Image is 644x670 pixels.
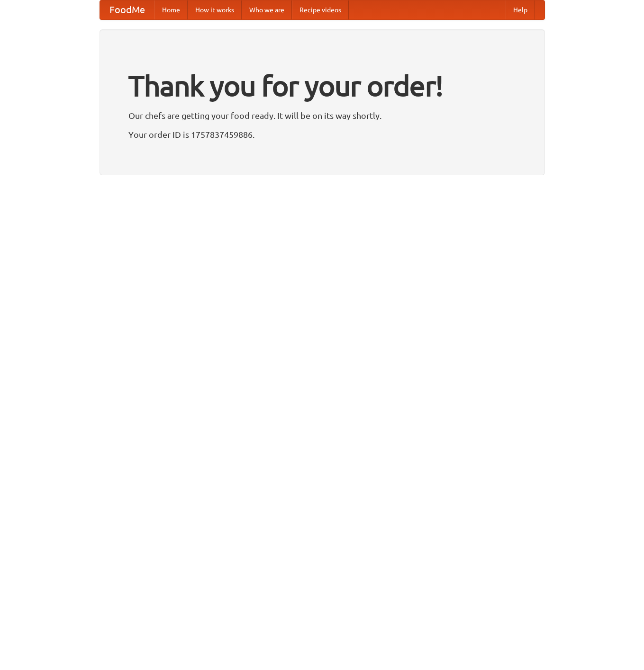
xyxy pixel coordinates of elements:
a: Home [154,0,188,19]
a: How it works [188,0,242,19]
a: Recipe videos [292,0,349,19]
p: Your order ID is 1757837459886. [128,127,516,142]
p: Our chefs are getting your food ready. It will be on its way shortly. [128,108,516,123]
a: FoodMe [100,0,154,19]
h1: Thank you for your order! [128,63,516,108]
a: Help [506,0,535,19]
a: Who we are [242,0,292,19]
